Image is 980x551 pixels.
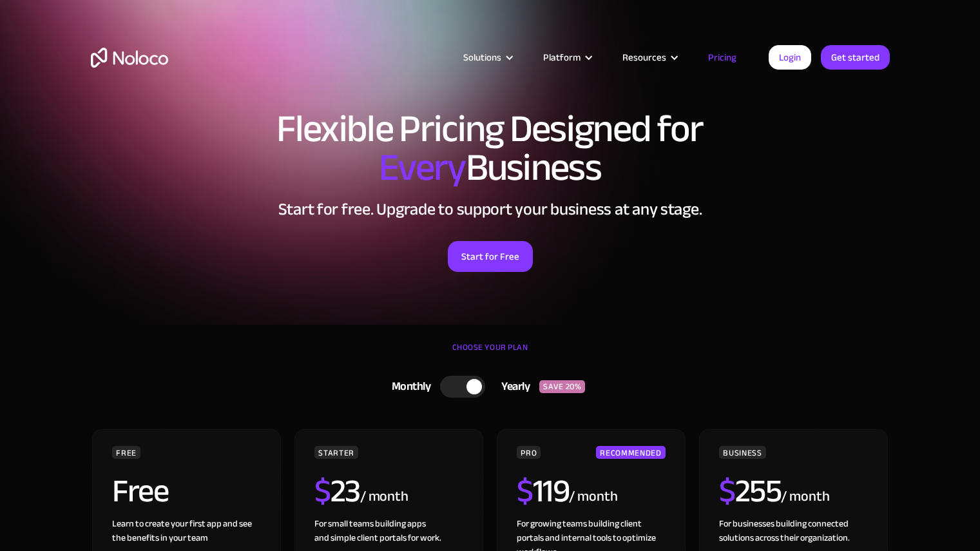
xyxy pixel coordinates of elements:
[314,446,358,459] div: STARTER
[719,446,765,459] div: BUSINESS
[376,377,441,396] div: Monthly
[622,49,666,66] div: Resources
[485,377,539,396] div: Yearly
[517,461,533,521] span: $
[112,475,168,507] h2: Free
[539,380,585,393] div: SAVE 20%
[719,461,735,521] span: $
[463,49,501,66] div: Solutions
[596,446,665,459] div: RECOMMENDED
[91,200,890,219] h2: Start for free. Upgrade to support your business at any stage.
[448,241,533,272] a: Start for Free
[821,45,890,70] a: Get started
[314,461,331,521] span: $
[91,48,168,68] a: home
[606,49,692,66] div: Resources
[517,446,541,459] div: PRO
[360,487,408,507] div: / month
[517,475,569,507] h2: 119
[112,446,140,459] div: FREE
[719,475,781,507] h2: 255
[314,475,360,507] h2: 23
[527,49,606,66] div: Platform
[379,131,466,204] span: Every
[769,45,811,70] a: Login
[781,487,829,507] div: / month
[447,49,527,66] div: Solutions
[91,338,890,370] div: CHOOSE YOUR PLAN
[692,49,753,66] a: Pricing
[569,487,617,507] div: / month
[543,49,581,66] div: Platform
[91,110,890,187] h1: Flexible Pricing Designed for Business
